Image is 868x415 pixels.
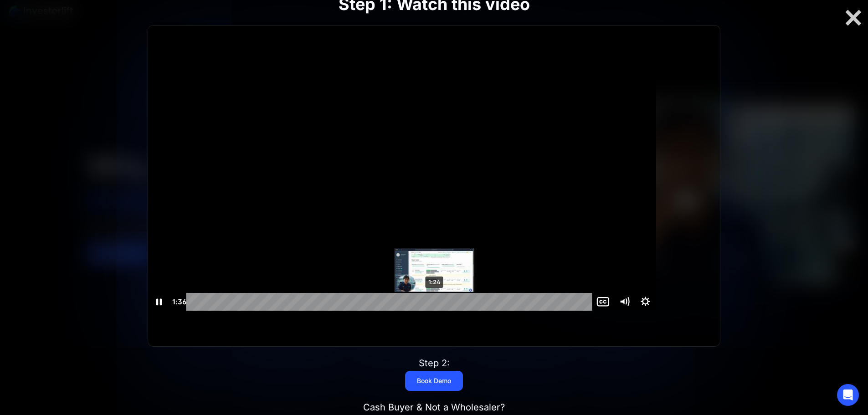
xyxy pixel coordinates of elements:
button: Show settings menu [635,293,656,311]
button: Show captions menu [593,293,614,311]
button: Pause [148,293,169,311]
div: Playbar [194,293,587,311]
div: Step 2: [419,358,450,369]
div: Open Intercom Messenger [837,384,859,406]
button: Mute [614,293,635,311]
a: Book Demo [405,371,463,391]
